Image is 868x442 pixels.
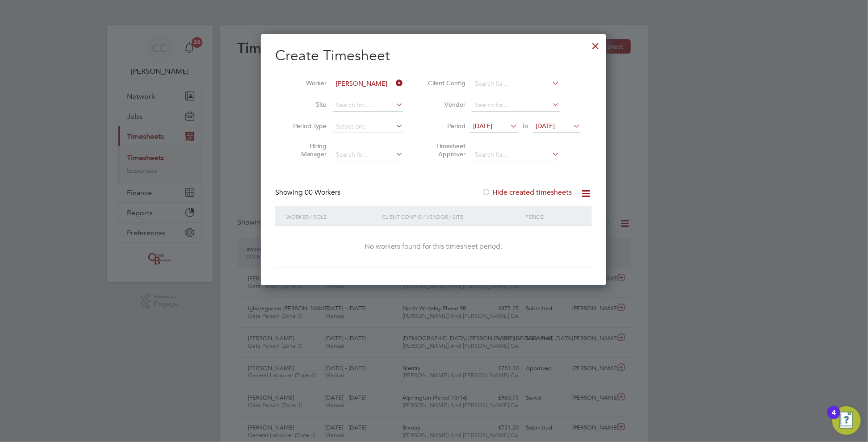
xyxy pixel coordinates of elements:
[536,122,555,130] span: [DATE]
[425,79,465,87] label: Client Config
[472,99,560,112] input: Search for...
[333,99,403,112] input: Search for...
[333,121,403,133] input: Select one
[472,78,560,90] input: Search for...
[333,78,403,90] input: Search for...
[284,206,380,227] div: Worker / Role
[425,142,465,158] label: Timesheet Approver
[286,122,327,130] label: Period Type
[275,46,592,65] h2: Create Timesheet
[286,100,327,108] label: Site
[472,149,560,161] input: Search for...
[520,120,531,132] span: To
[333,149,403,161] input: Search for...
[425,100,465,108] label: Vendor
[482,188,572,197] label: Hide created timesheets
[523,206,583,227] div: Period
[473,122,492,130] span: [DATE]
[305,188,340,197] span: 00 Workers
[832,406,861,435] button: Open Resource Center, 4 new notifications
[425,122,465,130] label: Period
[380,206,523,227] div: Client Config / Vendor / Site
[286,79,327,87] label: Worker
[286,142,327,158] label: Hiring Manager
[832,413,836,424] div: 4
[284,242,583,251] div: No workers found for this timesheet period.
[275,188,342,197] div: Showing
